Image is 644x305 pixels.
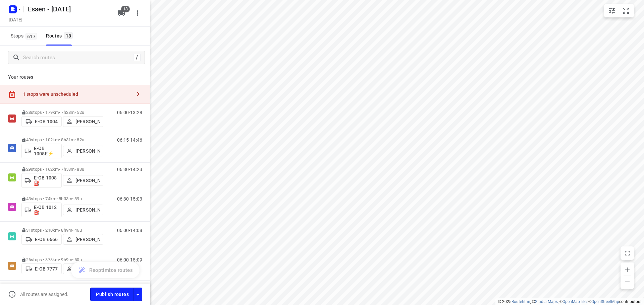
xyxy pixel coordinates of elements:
button: E-OB 1012⛽️ [21,203,62,217]
div: / [133,54,141,61]
p: 40 stops • 102km • 8h31m • 82u [21,137,103,142]
button: [PERSON_NAME] [63,146,103,156]
button: [PERSON_NAME] [63,175,103,186]
p: 26 stops • 373km • 9h9m • 50u [21,257,103,262]
p: 31 stops • 210km • 8h9m • 46u [21,228,103,233]
p: Your routes [8,74,142,81]
p: 06:15-14:46 [117,137,142,143]
span: 617 [25,33,37,40]
a: OpenStreetMap [591,299,619,304]
p: [PERSON_NAME] [75,237,100,242]
p: 28 stops • 179km • 7h28m • 52u [21,110,103,115]
span: Stops [11,32,39,40]
p: E-OB 1005E⚡ [34,146,59,156]
button: Map settings [605,4,619,17]
p: [PERSON_NAME] [75,119,100,124]
a: Stadia Maps [535,299,558,304]
button: E-OB 1005E⚡ [21,144,62,158]
button: E-OB 1008⛽️ [21,173,62,188]
p: E-OB 1004 [35,119,58,124]
button: 18 [115,6,128,20]
p: 29 stops • 162km • 7h53m • 83u [21,167,103,172]
input: Search routes [23,53,133,63]
button: More [131,6,144,20]
button: [PERSON_NAME] [63,205,103,215]
button: E-OB 7777 [21,263,62,274]
p: 06:00-13:28 [117,110,142,115]
span: 18 [121,6,130,12]
button: Publish routes [90,288,134,301]
p: [PERSON_NAME] [75,178,100,183]
a: Routetitan [512,299,530,304]
div: small contained button group [604,4,634,17]
button: [PERSON_NAME] [63,116,103,127]
p: 43 stops • 74km • 8h33m • 89u [21,196,103,201]
button: E-OB 1004 [21,116,62,127]
span: Publish routes [96,290,129,299]
p: E-OB 6666 [35,237,58,242]
p: 06:30-14:23 [117,167,142,172]
a: OpenMapTiles [562,299,588,304]
button: Fit zoom [619,4,633,17]
li: © 2025 , © , © © contributors [498,299,641,304]
p: E-OB 1008⛽️ [34,175,59,186]
button: [PERSON_NAME] [63,263,103,274]
p: [PERSON_NAME] [75,207,100,213]
h5: Project date [6,16,25,23]
div: Driver app settings [134,290,142,298]
button: Reoptimize routes [71,262,140,278]
p: 06:00-15:09 [117,257,142,262]
p: E-OB 1012⛽️ [34,205,59,215]
p: All routes are assigned. [20,292,68,297]
div: 1 stops were unscheduled [23,91,131,97]
div: Routes [46,32,75,40]
button: [PERSON_NAME] [63,234,103,245]
h5: Rename [25,4,112,14]
span: 18 [64,32,73,39]
p: 06:00-14:08 [117,228,142,233]
p: [PERSON_NAME] [75,148,100,154]
p: 06:30-15:03 [117,196,142,202]
button: E-OB 6666 [21,234,62,245]
p: E-OB 7777 [35,266,58,272]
